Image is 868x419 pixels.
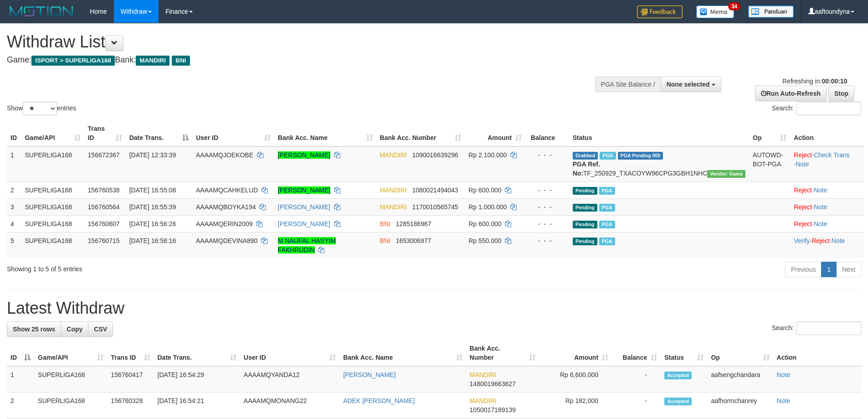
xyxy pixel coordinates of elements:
th: Amount: activate to sort column ascending [465,120,525,146]
td: SUPERLIGA168 [34,366,107,393]
label: Show entries [7,102,76,115]
td: 3 [7,198,21,215]
th: User ID: activate to sort column ascending [192,120,274,146]
span: Rp 2.100.000 [468,151,507,159]
span: Copy 1170010565745 to clipboard [412,203,458,211]
a: Stop [828,86,854,101]
td: SUPERLIGA168 [34,393,107,419]
a: [PERSON_NAME] [278,203,330,211]
span: [DATE] 16:55:39 [129,203,176,211]
td: · · [790,146,864,182]
img: panduan.png [748,5,794,18]
th: Date Trans.: activate to sort column ascending [154,340,240,366]
th: Game/API: activate to sort column ascending [21,120,84,146]
a: ADEK [PERSON_NAME] [343,397,415,404]
span: 156672367 [88,151,120,159]
span: BNI [380,237,390,244]
td: 4 [7,215,21,232]
label: Search: [772,102,861,115]
th: Trans ID: activate to sort column ascending [107,340,154,366]
td: 5 [7,232,21,258]
a: Reject [812,237,830,244]
span: Accepted [664,372,692,379]
span: Copy 1653006977 to clipboard [396,237,431,244]
span: Accepted [664,398,692,405]
input: Search: [796,321,861,335]
span: [DATE] 12:33:39 [129,151,176,159]
span: AAAAMQBOYKA194 [196,203,256,211]
td: SUPERLIGA168 [21,232,84,258]
td: SUPERLIGA168 [21,215,84,232]
span: AAAAMQCAHKELUD [196,186,258,194]
td: aafhormchanrey [707,393,773,419]
span: BNI [172,56,190,66]
span: AAAAMQJOEKOBE [196,151,253,159]
span: MANDIRI [136,56,169,66]
span: 156760538 [88,186,120,194]
th: Bank Acc. Name: activate to sort column ascending [339,340,466,366]
span: Copy 1480019663627 to clipboard [470,380,516,388]
a: Check Trans [814,151,850,159]
td: SUPERLIGA168 [21,181,84,198]
th: Date Trans.: activate to sort column descending [126,120,192,146]
td: AUTOWD-BOT-PGA [749,146,790,182]
td: SUPERLIGA168 [21,198,84,215]
th: ID: activate to sort column descending [7,340,34,366]
td: 1 [7,146,21,182]
span: Marked by aafsengchandara [599,204,615,212]
td: · [790,215,864,232]
span: ISPORT > SUPERLIGA168 [31,56,115,66]
a: Reject [794,151,812,159]
a: Note [796,160,809,168]
img: Feedback.jpg [637,5,683,18]
td: · · [790,232,864,258]
div: - - - [529,150,565,160]
th: Balance [525,120,569,146]
a: [PERSON_NAME] [278,151,330,159]
th: Status: activate to sort column ascending [661,340,707,366]
span: Copy [67,326,82,333]
span: Pending [573,238,597,245]
h4: Game: Bank: [7,56,570,65]
a: Note [814,203,827,211]
a: Note [814,220,827,228]
h1: Withdraw List [7,33,570,51]
td: 2 [7,181,21,198]
td: TF_250929_TXACOYW96CPG3GBH1NHC [569,146,749,182]
strong: 00:00:10 [822,78,847,85]
img: MOTION_logo.png [7,5,76,18]
span: MANDIRI [470,397,497,404]
th: User ID: activate to sort column ascending [240,340,339,366]
span: AAAAMQDEVINA890 [196,237,257,244]
span: CSV [94,326,107,333]
td: AAAAMQYANDA12 [240,366,339,393]
span: MANDIRI [470,371,497,378]
div: - - - [529,236,565,245]
th: Balance: activate to sort column ascending [612,340,661,366]
th: Action [773,340,861,366]
th: Game/API: activate to sort column ascending [34,340,107,366]
th: Status [569,120,749,146]
span: None selected [667,81,710,88]
a: Next [836,262,861,277]
td: [DATE] 16:54:29 [154,366,240,393]
td: 156760417 [107,366,154,393]
span: AAAAMQERIN2009 [196,220,253,228]
td: [DATE] 16:54:21 [154,393,240,419]
span: MANDIRI [380,186,407,194]
div: PGA Site Balance / [595,77,661,92]
th: ID [7,120,21,146]
th: Bank Acc. Number: activate to sort column ascending [376,120,465,146]
th: Bank Acc. Number: activate to sort column ascending [466,340,539,366]
span: [DATE] 16:55:08 [129,186,176,194]
a: CSV [88,321,113,337]
span: Vendor URL: https://trx31.1velocity.biz [707,170,745,178]
span: Rp 1.000.000 [468,203,507,211]
div: - - - [529,202,565,212]
td: Rp 182,000 [539,393,612,419]
span: Refreshing in: [782,78,847,85]
td: 156760328 [107,393,154,419]
a: Reject [794,220,812,228]
div: Showing 1 to 5 of 5 entries [7,261,355,274]
label: Search: [772,321,861,335]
